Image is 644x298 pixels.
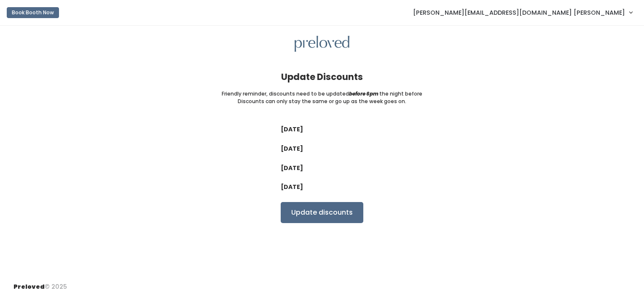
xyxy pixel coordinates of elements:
[349,90,378,97] i: before 6pm
[222,90,422,98] small: Friendly reminder, discounts need to be updated the night before
[7,7,59,18] button: Book Booth Now
[405,3,641,21] a: [PERSON_NAME][EMAIL_ADDRESS][DOMAIN_NAME] [PERSON_NAME]
[281,72,363,82] h4: Update Discounts
[281,125,303,134] label: [DATE]
[13,282,45,291] span: Preloved
[281,183,303,192] label: [DATE]
[281,144,303,153] label: [DATE]
[7,3,59,22] a: Book Booth Now
[413,8,625,17] span: [PERSON_NAME][EMAIL_ADDRESS][DOMAIN_NAME] [PERSON_NAME]
[238,98,406,105] small: Discounts can only stay the same or go up as the week goes on.
[281,164,303,173] label: [DATE]
[13,276,67,291] div: © 2025
[295,36,349,52] img: preloved logo
[281,202,363,223] input: Update discounts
